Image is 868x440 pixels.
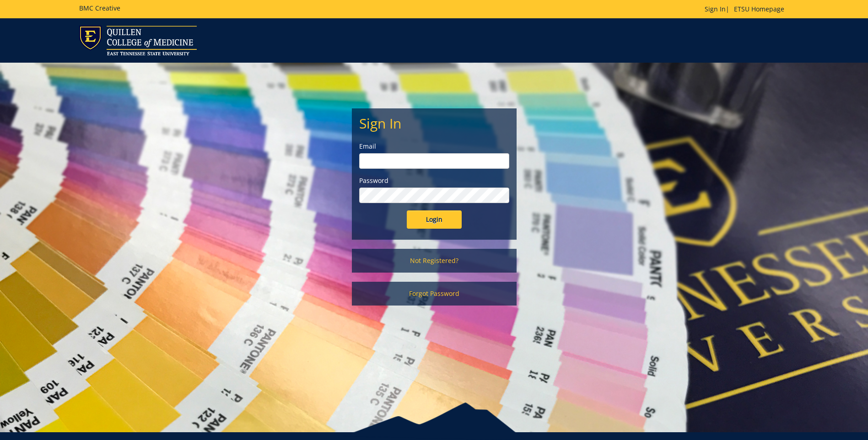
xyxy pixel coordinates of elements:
[705,5,726,13] a: Sign In
[352,249,517,273] a: Not Registered?
[705,5,789,14] p: |
[352,282,517,306] a: Forgot Password
[407,210,462,229] input: Login
[729,5,789,13] a: ETSU Homepage
[79,5,120,11] h5: BMC Creative
[359,176,509,185] label: Password
[79,26,197,55] img: ETSU logo
[359,116,509,131] h2: Sign In
[359,142,509,151] label: Email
